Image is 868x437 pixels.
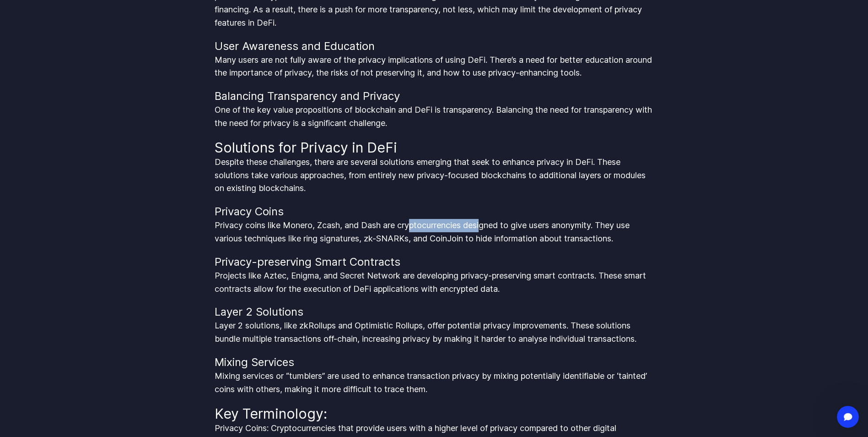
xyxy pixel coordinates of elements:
h3: Layer 2 Solutions [215,305,654,319]
h3: Privacy-preserving Smart Contracts [215,255,654,269]
h3: Privacy Coins [215,204,654,219]
iframe: Intercom live chat [837,406,859,428]
p: Many users are not fully aware of the privacy implications of using DeFi. There’s a need for bett... [215,54,654,80]
h2: Solutions for Privacy in DeFi [215,139,654,156]
p: Layer 2 solutions, like zkRollups and Optimistic Rollups, offer potential privacy improvements. T... [215,319,654,346]
p: Despite these challenges, there are several solutions emerging that seek to enhance privacy in De... [215,156,654,195]
h2: Key Terminology: [215,405,654,422]
h3: User Awareness and Education [215,39,654,54]
h3: Balancing Transparency and Privacy [215,89,654,104]
p: One of the key value propositions of blockchain and DeFi is transparency. Balancing the need for ... [215,104,654,130]
p: Projects like Aztec, Enigma, and Secret Network are developing privacy-preserving smart contracts... [215,269,654,296]
h3: Mixing Services [215,355,654,370]
p: Mixing services or “tumblers” are used to enhance transaction privacy by mixing potentially ident... [215,370,654,396]
p: Privacy coins like Monero, Zcash, and Dash are cryptocurrencies designed to give users anonymity.... [215,219,654,246]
